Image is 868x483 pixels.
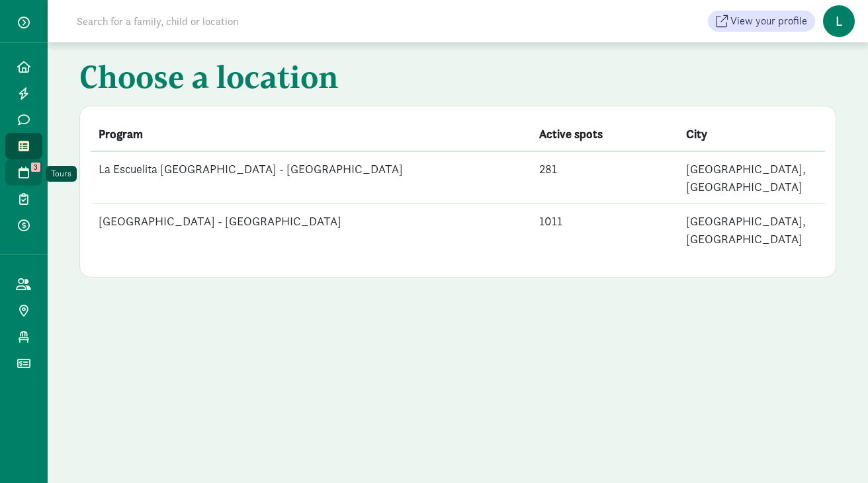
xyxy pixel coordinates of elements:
[823,5,855,37] span: L
[531,204,678,256] td: 1011
[708,11,815,32] a: View your profile
[678,204,825,256] td: [GEOGRAPHIC_DATA], [GEOGRAPHIC_DATA]
[5,159,42,186] a: 3
[79,58,836,100] h1: Choose a location
[531,117,678,151] th: Active spots
[802,420,868,483] iframe: Chat Widget
[678,151,825,204] td: [GEOGRAPHIC_DATA], [GEOGRAPHIC_DATA]
[91,151,531,204] td: La Escuelita [GEOGRAPHIC_DATA] - [GEOGRAPHIC_DATA]
[678,117,825,151] th: City
[69,8,440,34] input: Search for a family, child or location
[51,167,71,180] div: Tours
[91,204,531,256] td: [GEOGRAPHIC_DATA] - [GEOGRAPHIC_DATA]
[531,151,678,204] td: 281
[730,13,807,29] span: View your profile
[31,163,40,172] span: 3
[91,117,531,151] th: Program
